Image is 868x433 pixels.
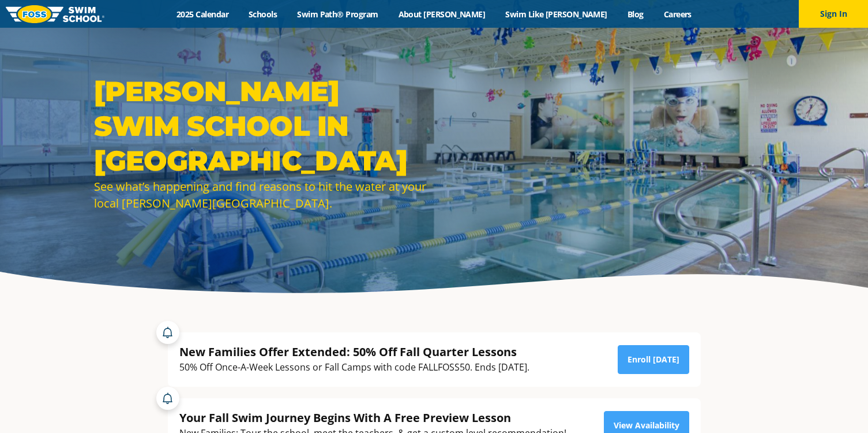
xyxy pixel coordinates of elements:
a: 2025 Calendar [167,9,239,20]
a: Careers [653,9,701,20]
div: New Families Offer Extended: 50% Off Fall Quarter Lessons [179,344,529,360]
h1: [PERSON_NAME] Swim School in [GEOGRAPHIC_DATA] [94,74,429,178]
img: FOSS Swim School Logo [6,5,104,23]
a: Blog [617,9,653,20]
a: Schools [239,9,287,20]
div: See what’s happening and find reasons to hit the water at your local [PERSON_NAME][GEOGRAPHIC_DATA]. [94,178,429,212]
div: 50% Off Once-A-Week Lessons or Fall Camps with code FALLFOSS50. Ends [DATE]. [179,360,529,375]
a: Enroll [DATE] [618,345,689,374]
div: Your Fall Swim Journey Begins With A Free Preview Lesson [179,410,566,425]
a: Swim Like [PERSON_NAME] [495,9,618,20]
a: About [PERSON_NAME] [388,9,495,20]
a: Swim Path® Program [287,9,388,20]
